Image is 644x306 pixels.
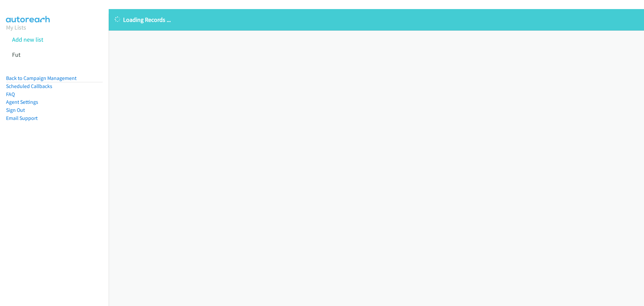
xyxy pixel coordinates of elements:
[6,91,15,97] a: FAQ
[6,83,52,89] a: Scheduled Callbacks
[6,24,26,31] a: My Lists
[6,115,38,121] a: Email Support
[6,75,76,81] a: Back to Campaign Management
[6,99,38,105] a: Agent Settings
[12,51,20,58] a: Fut
[6,107,25,113] a: Sign Out
[12,36,43,43] a: Add new list
[115,15,638,24] p: Loading Records ...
